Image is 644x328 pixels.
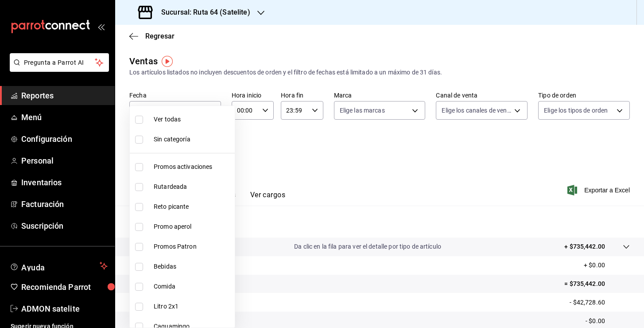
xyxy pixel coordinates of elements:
span: Sin categoría [154,135,231,144]
span: Ver todas [154,115,231,124]
span: Promos Patron [154,242,231,251]
span: Reto picante [154,202,231,211]
span: Comida [154,282,231,291]
span: Rutardeada [154,182,231,191]
span: Promos activaciones [154,162,231,172]
span: Bebidas [154,262,231,271]
span: Promo aperol [154,222,231,231]
span: Litro 2x1 [154,302,231,311]
img: Tooltip marker [162,56,173,67]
